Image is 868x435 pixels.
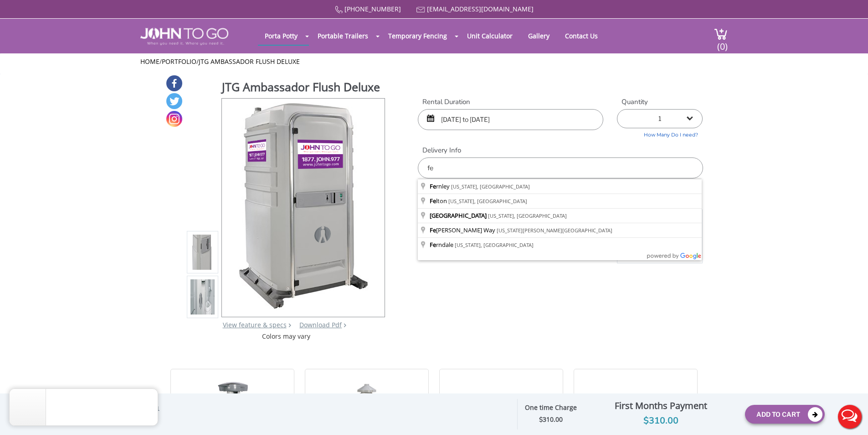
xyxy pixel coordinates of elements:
[199,57,300,66] a: JTG Ambassador Flush Deluxe
[525,403,577,412] strong: One time Charge
[451,183,530,190] span: [US_STATE], [GEOGRAPHIC_DATA]
[745,405,825,424] button: Add To Cart
[430,197,448,205] span: lton
[430,197,436,205] span: Fe
[162,57,196,66] a: Portfolio
[584,398,738,414] div: First Months Payment
[416,7,425,13] img: Mail
[344,323,346,327] img: chevron.png
[140,28,228,45] img: JOHN to go
[418,97,603,107] label: Rental Duration
[832,398,868,435] button: Live Chat
[430,226,497,234] span: [PERSON_NAME] Way
[140,57,728,66] ul: / /
[335,6,343,14] img: Call
[166,93,182,109] a: Twitter
[190,189,215,404] img: Product
[190,145,215,360] img: Product
[166,75,182,91] a: Facebook
[521,27,556,45] a: Gallery
[418,109,603,130] input: Start date | End date
[299,320,342,329] a: Download Pdf
[455,241,534,248] span: [US_STATE], [GEOGRAPHIC_DATA]
[558,27,605,45] a: Contact Us
[344,5,401,13] a: [PHONE_NUMBER]
[288,323,291,327] img: right arrow icon
[430,241,455,249] span: rndale
[418,157,703,178] input: Delivery Address
[539,415,563,424] strong: $
[448,198,527,204] span: [US_STATE], [GEOGRAPHIC_DATA]
[430,182,436,190] span: Fe
[617,128,703,139] a: How Many Do I need?
[311,27,375,45] a: Portable Trailers
[223,320,287,329] a: View feature & specs
[584,414,738,428] div: $310.00
[543,415,563,424] span: 310.00
[714,28,728,40] img: cart a
[427,5,534,13] a: [EMAIL_ADDRESS][DOMAIN_NAME]
[418,146,703,155] label: Delivery Info
[430,211,487,220] span: [GEOGRAPHIC_DATA]
[166,111,182,127] a: Instagram
[460,27,519,45] a: Unit Calculator
[488,212,567,219] span: [US_STATE], [GEOGRAPHIC_DATA]
[258,27,304,45] a: Porta Potty
[430,226,436,234] span: Fe
[222,79,386,97] h1: JTG Ambassador Flush Deluxe
[717,33,728,52] span: (0)
[430,182,451,190] span: rnley
[381,27,454,45] a: Temporary Fencing
[617,97,703,107] label: Quantity
[234,99,373,314] img: Product
[140,57,159,66] a: Home
[430,241,436,249] span: Fe
[187,332,386,341] div: Colors may vary
[497,227,612,234] span: [US_STATE][PERSON_NAME][GEOGRAPHIC_DATA]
